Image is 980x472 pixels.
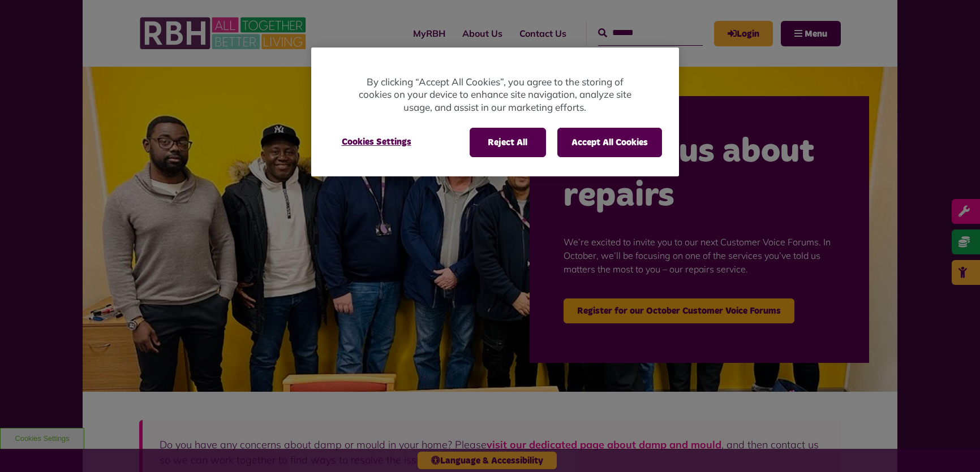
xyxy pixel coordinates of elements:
div: Privacy [311,47,679,177]
button: Cookies Settings [328,128,425,156]
button: Accept All Cookies [557,128,662,157]
p: By clicking “Accept All Cookies”, you agree to the storing of cookies on your device to enhance s... [356,76,634,114]
button: Reject All [470,128,546,157]
div: Cookie banner [311,47,679,177]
